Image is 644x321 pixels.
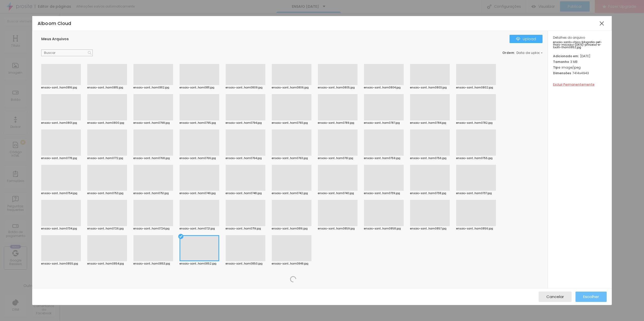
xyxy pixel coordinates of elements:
div: ensaio-sant...ham0756.jpg [410,157,450,160]
div: ensaio-sant...ham0789.jpg [318,122,358,124]
div: ensaio-sant...ham0755.jpg [456,157,496,160]
div: ensaio-sant...ham0739.jpg [364,192,404,195]
div: ensaio-sant...ham0740.jpg [318,192,358,195]
div: ensaio-sant...ham0766.jpg [180,157,219,160]
div: ensaio-sant...ham0806.jpg [272,86,311,89]
button: Escolher [575,292,607,302]
span: Data de upload [516,51,543,54]
div: ensaio-sant...ham0724.jpg [133,227,173,230]
span: Dimensões [553,71,571,75]
div: [DATE] [553,54,607,58]
div: ensaio-sant...ham0798.jpg [133,122,173,124]
div: ensaio-sant...ham0742.jpg [272,192,311,195]
button: IconeUpload [510,35,543,43]
div: ensaio-sant...ham0804.jpg [364,86,404,89]
div: ensaio-sant...ham0726.jpg [87,227,127,230]
div: ensaio-sant...ham0816.jpg [272,227,311,230]
div: ensaio-sant...ham0852.jpg [180,262,219,265]
span: Tamanho [553,60,569,64]
div: : [502,51,543,54]
div: 3 MB [553,60,607,64]
div: ensaio-sant...ham0759.jpg [364,157,404,160]
span: Cancelar [546,294,564,299]
span: ensaio-santo-chico-fotografia-pet-thais-mazzoco-[DATE]-princesa-e-tooth-tham0852.jpg [553,41,607,49]
div: ensaio-sant...ham0748.jpg [226,192,265,195]
div: ensaio-sant...ham0782.jpg [456,122,496,124]
div: ensaio-sant...ham0719.jpg [226,227,265,230]
div: ensaio-sant...ham0805.jpg [318,86,358,89]
div: ensaio-sant...ham0815.jpg [87,86,127,89]
div: ensaio-sant...ham0754.jpg [41,192,81,195]
div: ensaio-sant...ham0753.jpg [87,192,127,195]
div: Upload [516,37,536,41]
div: ensaio-sant...ham0734.jpg [41,227,81,230]
div: ensaio-sant...ham0784.jpg [410,122,450,124]
div: ensaio-sant...ham0803.jpg [410,86,450,89]
span: Adicionado em: [553,54,579,58]
div: ensaio-sant...ham0795.jpg [180,122,219,124]
div: ensaio-sant...ham0853.jpg [133,262,173,265]
div: ensaio-sant...ham0751.jpg [133,192,173,195]
div: ensaio-sant...ham0816.jpg [41,86,81,89]
div: ensaio-sant...ham0768.jpg [133,157,173,160]
img: Icone [88,51,91,55]
div: ensaio-sant...ham0793.jpg [272,122,311,124]
div: ensaio-sant...ham0721.jpg [180,227,219,230]
button: Cancelar [539,292,572,302]
span: Tipo [553,65,560,70]
img: Icone [516,37,520,41]
span: Ordem [502,51,514,55]
div: ensaio-sant...ham0737.jpg [456,192,496,195]
div: ensaio-sant...ham0802.jpg [456,86,496,89]
div: ensaio-sant...ham0738.jpg [410,192,450,195]
div: ensaio-sant...ham0749.jpg [180,192,219,195]
div: ensaio-sant...ham0778.jpg [41,157,81,160]
div: ensaio-sant...ham0857.jpg [410,227,450,230]
div: ensaio-sant...ham0812.jpg [133,86,173,89]
span: Detalhes do arquivo [553,35,585,40]
div: 7414x4943 [553,71,607,75]
div: ensaio-sant...ham0858.jpg [364,227,404,230]
div: ensaio-sant...ham0787.jpg [364,122,404,124]
div: ensaio-sant...ham0811.jpg [180,86,219,89]
div: ensaio-sant...ham0854.jpg [87,262,127,265]
div: ensaio-sant...ham0772.jpg [87,157,127,160]
div: ensaio-sant...ham0809.jpg [226,86,265,89]
span: Escolher [583,294,599,299]
div: ensaio-sant...ham0764.jpg [226,157,265,160]
div: ensaio-sant...ham0850.jpg [226,262,265,265]
input: Buscar [41,50,93,56]
div: ensaio-sant...ham0801.jpg [41,122,81,124]
div: image/jpeg [553,65,607,70]
div: ensaio-sant...ham0794.jpg [226,122,265,124]
span: Alboom Cloud [38,20,71,27]
div: ensaio-sant...ham0800.jpg [87,122,127,124]
div: ensaio-sant...ham0856.jpg [456,227,496,230]
span: Meus Arquivos [41,36,69,42]
div: ensaio-sant...ham0763.jpg [272,157,311,160]
div: ensaio-sant...ham0761.jpg [318,157,358,160]
div: ensaio-sant...ham0855.jpg [41,262,81,265]
span: Excluir Permanentemente [553,82,595,87]
div: ensaio-sant...ham0849.jpg [272,262,311,265]
div: ensaio-sant...ham0859.jpg [318,227,358,230]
